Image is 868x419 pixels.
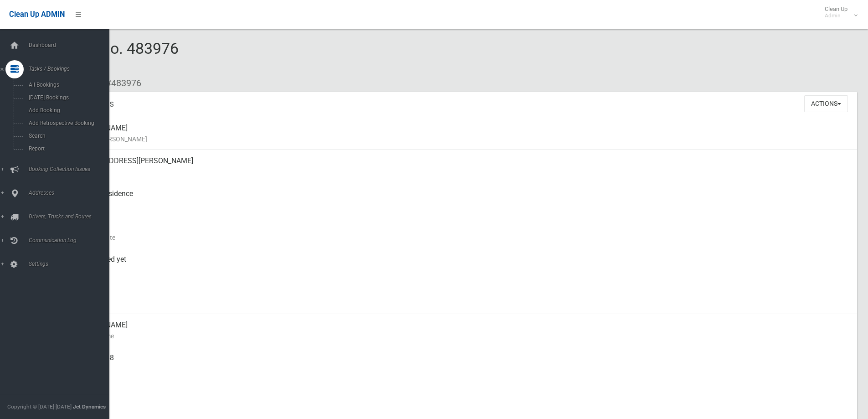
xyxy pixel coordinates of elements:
span: [DATE] Bookings [26,94,108,101]
li: #483976 [99,75,141,92]
div: [PERSON_NAME] [73,117,850,150]
span: Booking No. 483976 [40,39,179,75]
div: None given [73,380,850,413]
small: Address [73,166,850,177]
span: Add Booking [26,107,108,114]
div: 0401027988 [73,347,850,380]
small: Pickup Point [73,199,850,210]
span: Clean Up [820,5,857,19]
span: Booking Collection Issues [26,166,116,172]
span: Communication Log [26,237,116,243]
span: All Bookings [26,82,108,88]
span: Drivers, Trucks and Routes [26,213,116,220]
small: Collection Date [73,232,850,243]
small: Mobile [73,363,850,374]
span: Addresses [26,190,116,196]
span: Search [26,133,108,139]
small: Zone [73,298,850,309]
div: Not collected yet [73,248,850,281]
div: [DATE] [73,216,850,248]
div: [PERSON_NAME] [73,314,850,347]
strong: Jet Dynamics [73,403,106,410]
button: Actions [804,95,848,112]
span: Tasks / Bookings [26,66,116,72]
span: Report [26,145,108,152]
span: Clean Up ADMIN [9,10,65,19]
small: Admin [825,12,847,19]
small: Name of [PERSON_NAME] [73,134,850,145]
div: Front of Residence [73,183,850,216]
span: Settings [26,261,116,267]
span: Copyright © [DATE]-[DATE] [7,403,72,410]
small: Landline [73,396,850,407]
span: Add Retrospective Booking [26,120,108,126]
div: [STREET_ADDRESS][PERSON_NAME] [73,150,850,183]
span: Dashboard [26,42,116,48]
small: Collected At [73,265,850,276]
div: [DATE] [73,281,850,314]
small: Contact Name [73,331,850,341]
